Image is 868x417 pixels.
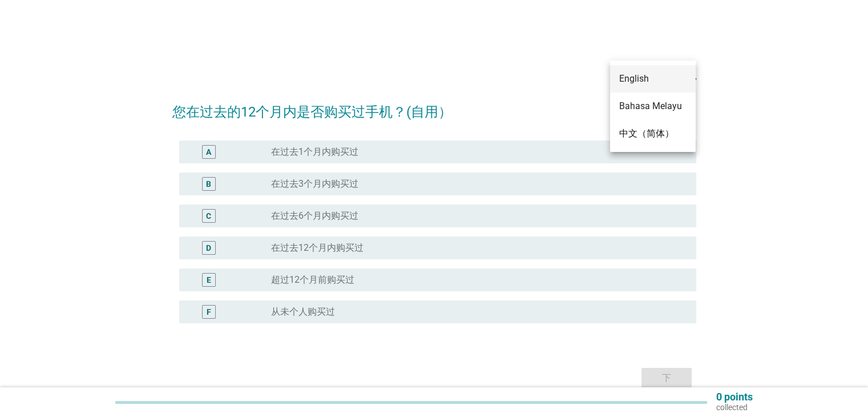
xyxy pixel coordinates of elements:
[207,306,211,318] div: F
[207,274,211,286] div: E
[271,146,358,158] label: 在过去1个月内购买过
[716,402,753,412] p: collected
[619,127,687,141] div: 中文（简体）
[271,306,335,318] label: 从未个人购买过
[206,178,211,190] div: B
[271,274,354,286] label: 超过12个月前购买过
[619,99,687,113] div: Bahasa Melayu
[206,210,211,222] div: C
[271,210,358,222] label: 在过去6个月内购买过
[271,242,364,254] label: 在过去12个月内购买过
[716,392,753,402] p: 0 points
[206,242,211,254] div: D
[172,90,696,122] h2: 您在过去的12个月内是否购买过手机？(自用）
[206,146,211,158] div: A
[271,178,358,190] label: 在过去3个月内购买过
[683,63,696,77] i: arrow_drop_down
[619,72,687,86] div: English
